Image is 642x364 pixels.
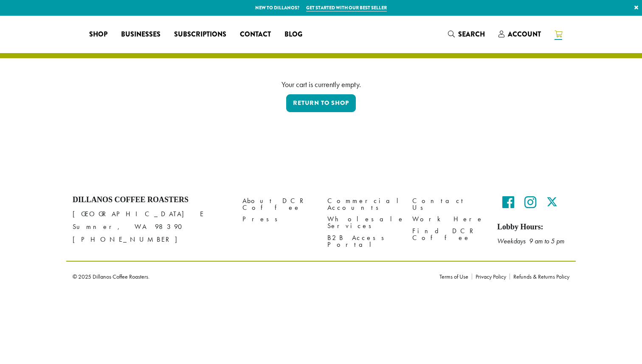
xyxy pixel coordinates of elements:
a: Return to shop [286,94,356,112]
span: Subscriptions [174,29,226,40]
h5: Lobby Hours: [497,223,569,232]
p: [GEOGRAPHIC_DATA] E Sumner, WA 98390 [PHONE_NUMBER] [73,208,230,246]
span: Contact [240,29,271,40]
a: Commercial Accounts [327,195,400,214]
em: Weekdays 9 am to 5 pm [497,237,564,245]
a: Terms of Use [439,274,472,279]
h4: Dillanos Coffee Roasters [73,195,230,205]
a: Refunds & Returns Policy [510,274,569,279]
a: Privacy Policy [472,274,510,279]
span: Search [458,29,485,39]
a: About DCR Coffee [242,195,315,214]
p: © 2025 Dillanos Coffee Roasters. [73,274,427,279]
span: Blog [284,29,302,40]
span: Businesses [121,29,160,40]
span: Shop [89,29,107,40]
div: Your cart is currently empty. [79,79,563,90]
a: Press [242,214,315,225]
a: Wholesale Services [327,214,400,232]
a: Work Here [412,214,484,225]
a: Contact Us [412,195,484,214]
a: Shop [82,28,114,41]
a: Search [441,27,492,41]
a: Get started with our best seller [306,4,387,11]
a: Find DCR Coffee [412,225,484,243]
span: Account [508,29,541,39]
a: B2B Access Portal [327,232,400,250]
